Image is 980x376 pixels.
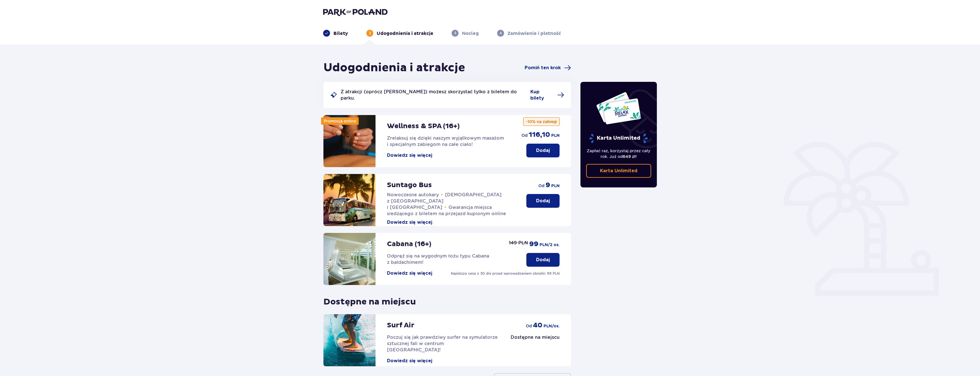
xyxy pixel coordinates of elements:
[323,233,376,285] img: attraction
[600,168,637,174] p: Karta Unlimited
[529,240,538,248] p: 99
[533,321,542,330] p: 40
[526,194,560,208] button: Dodaj
[529,130,550,139] p: 116,10
[526,323,532,329] p: od
[546,181,550,189] p: 9
[551,133,560,138] p: PLN
[387,181,432,189] p: Suntago Bus
[387,270,432,276] button: Dowiedz się więcej
[530,89,554,101] span: Kup bilety
[462,30,479,37] p: Nocleg
[323,314,376,366] img: attraction
[536,147,550,154] p: Dodaj
[387,358,432,364] button: Dowiedz się więcej
[536,257,550,263] p: Dodaj
[377,30,433,37] p: Udogodnienia i atrakcje
[387,253,489,265] span: Odpręż się na wygodnym łożu typu Cabana z baldachimem!
[387,192,501,210] span: [DEMOGRAPHIC_DATA] z [GEOGRAPHIC_DATA] i [GEOGRAPHIC_DATA]
[586,148,651,159] p: Zapłać raz, korzystaj przez cały rok. Już od !
[387,219,432,225] button: Dowiedz się więcej
[536,198,550,204] p: Dodaj
[511,334,560,341] p: Dostępne na miejscu
[551,183,560,189] p: PLN
[323,115,376,167] img: attraction
[526,253,560,267] button: Dodaj
[323,174,376,226] img: attraction
[444,205,446,210] span: •
[323,61,465,75] h1: Udogodnienia i atrakcje
[521,132,527,138] p: od
[323,8,388,16] img: Park of Poland logo
[387,321,414,330] p: Surf Air
[441,192,443,198] span: •
[530,89,564,101] a: Kup bilety
[321,117,359,125] div: Promocja online
[509,240,528,246] p: 149 PLN
[387,135,504,147] span: Zrelaksuj się dzięki naszym wyjątkowym masażom i specjalnym zabiegom na całe ciało!
[387,152,432,159] button: Dowiedz się więcej
[451,271,560,276] p: Najniższa cena z 30 dni przed wprowadzeniem obniżki: 99 PLN
[387,240,431,248] p: Cabana (16+)
[341,89,527,101] p: Z atrakcji (oprócz [PERSON_NAME]) możesz skorzystać tylko z biletem do parku.
[525,64,571,71] a: Pomiń ten krok
[623,154,636,159] span: 649 zł
[387,122,460,130] p: Wellness & SPA (16+)
[369,31,371,36] p: 2
[523,117,560,126] p: -10% na zabiegi
[333,30,348,37] p: Bilety
[544,323,560,329] p: PLN /os.
[538,183,544,189] p: od
[454,31,456,36] p: 3
[387,192,439,197] span: Nowoczesne autokary
[525,65,561,71] span: Pomiń ten krok
[387,335,498,353] span: Poczuj się jak prawdziwy surfer na symulatorze sztucznej fali w centrum [GEOGRAPHIC_DATA]!
[323,292,416,307] p: Dostępne na miejscu
[499,31,502,36] p: 4
[526,144,560,157] button: Dodaj
[589,133,648,143] p: Karta Unlimited
[586,164,651,178] a: Karta Unlimited
[507,30,561,37] p: Zamówienie i płatność
[540,242,560,248] p: PLN /2 os.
